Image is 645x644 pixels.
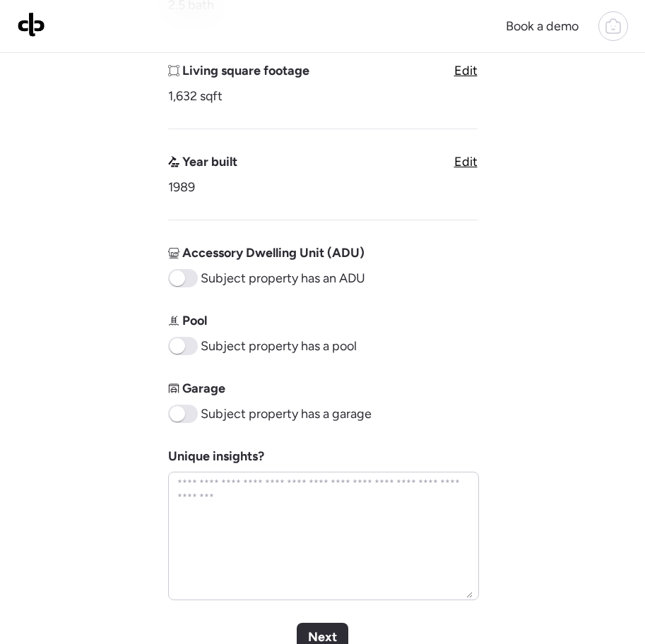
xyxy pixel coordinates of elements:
span: 1989 [168,177,195,197]
span: Subject property has an ADU [201,268,365,288]
span: Book a demo [506,18,579,34]
span: Pool [182,311,207,330]
span: Edit [454,63,478,78]
span: Year built [182,152,237,172]
span: Subject property has a pool [201,336,357,356]
img: Logo [17,11,45,37]
span: Accessory Dwelling Unit (ADU) [182,243,365,263]
span: 1,632 sqft [168,86,223,106]
span: Garage [182,378,225,398]
span: Edit [454,154,478,169]
label: Unique insights? [168,448,264,464]
span: Subject property has a garage [201,404,372,424]
span: Living square footage [182,61,309,80]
